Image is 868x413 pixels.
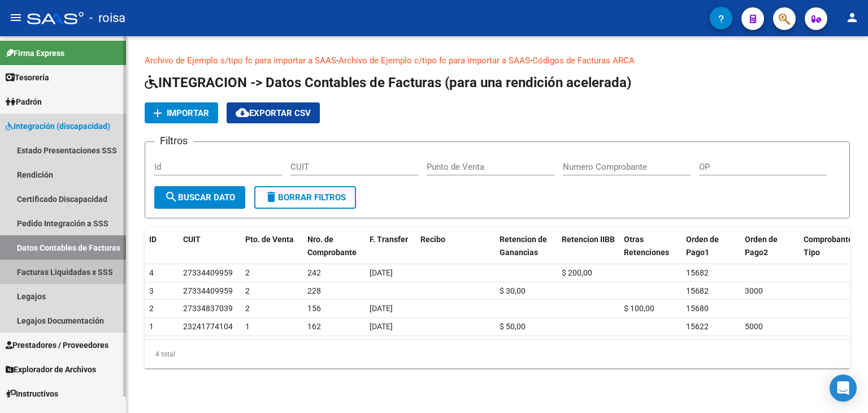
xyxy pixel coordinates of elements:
[6,339,108,351] span: Prestadores / Proveedores
[799,227,850,265] datatable-header-cell: Comprobante Tipo
[89,6,125,31] span: - roisa
[6,47,64,59] span: Firma Express
[307,235,357,257] span: Nro. de Comprobante
[164,192,235,203] span: Buscar Dato
[500,235,547,257] span: Retencion de Ganancias
[686,304,709,313] span: 15680
[830,375,857,402] div: Open Intercom Messenger
[745,322,763,331] span: 5000
[145,227,179,265] datatable-header-cell: ID
[624,304,654,313] span: $ 100,00
[245,286,250,295] span: 2
[236,106,249,119] mat-icon: cloud_download
[740,227,799,265] datatable-header-cell: Orden de Pago2
[500,322,526,331] span: $ 50,00
[6,388,58,400] span: Instructivos
[245,304,250,313] span: 2
[686,235,719,257] span: Orden de Pago1
[264,190,278,204] mat-icon: delete
[227,102,320,123] button: Exportar CSV
[9,11,23,24] mat-icon: menu
[686,322,709,331] span: 15622
[245,235,294,244] span: Pto. de Venta
[307,268,321,277] span: 242
[6,71,49,84] span: Tesorería
[338,55,530,66] a: Archivo de Ejemplo c/tipo fc para importar a SAAS
[6,363,96,376] span: Explorador de Archivos
[241,227,303,265] datatable-header-cell: Pto. de Venta
[307,322,321,331] span: 162
[183,286,233,295] span: 27334409959
[145,340,850,368] div: 4 total
[145,54,850,67] p: - -
[236,108,311,118] span: Exportar CSV
[6,96,42,108] span: Padrón
[149,304,154,313] span: 2
[365,227,416,265] datatable-header-cell: F. Transfer
[149,268,154,277] span: 4
[370,322,393,331] span: [DATE]
[416,227,495,265] datatable-header-cell: Recibo
[745,286,763,295] span: 3000
[303,227,365,265] datatable-header-cell: Nro. de Comprobante
[167,108,209,118] span: Importar
[619,227,682,265] datatable-header-cell: Otras Retenciones
[557,227,619,265] datatable-header-cell: Retencion IIBB
[682,227,740,265] datatable-header-cell: Orden de Pago1
[154,186,245,209] button: Buscar Dato
[370,304,393,313] span: [DATE]
[686,268,709,277] span: 15682
[149,286,154,295] span: 3
[562,235,615,244] span: Retencion IIBB
[420,235,445,244] span: Recibo
[151,106,164,120] mat-icon: add
[495,227,557,265] datatable-header-cell: Retencion de Ganancias
[686,286,709,295] span: 15682
[562,268,592,277] span: $ 200,00
[245,322,250,331] span: 1
[149,235,157,244] span: ID
[745,235,778,257] span: Orden de Pago2
[264,192,346,203] span: Borrar Filtros
[149,322,154,331] span: 1
[154,133,193,149] h3: Filtros
[307,304,321,313] span: 156
[370,268,393,277] span: [DATE]
[164,190,178,204] mat-icon: search
[183,304,233,313] span: 27334837039
[183,235,201,244] span: CUIT
[370,235,408,244] span: F. Transfer
[845,11,859,24] mat-icon: person
[183,322,233,331] span: 23241774104
[500,286,526,295] span: $ 30,00
[145,75,631,91] span: INTEGRACION -> Datos Contables de Facturas (para una rendición acelerada)
[179,227,241,265] datatable-header-cell: CUIT
[183,268,233,277] span: 27334409959
[624,235,669,257] span: Otras Retenciones
[532,55,635,66] a: Códigos de Facturas ARCA
[145,102,218,123] button: Importar
[145,55,336,66] a: Archivo de Ejemplo s/tipo fc para importar a SAAS
[254,186,356,209] button: Borrar Filtros
[6,120,110,132] span: Integración (discapacidad)
[307,286,321,295] span: 228
[245,268,250,277] span: 2
[804,235,853,257] span: Comprobante Tipo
